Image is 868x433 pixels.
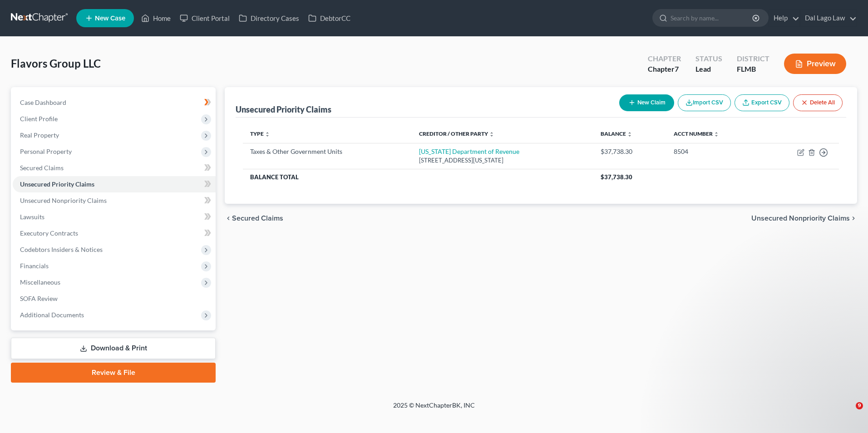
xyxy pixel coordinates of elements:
a: Review & File [11,363,216,383]
span: New Case [95,15,125,22]
a: Dal Lago Law [800,10,857,26]
iframe: Intercom live chat [837,402,859,424]
button: Delete All [793,94,843,111]
span: Personal Property [20,148,72,155]
a: Export CSV [735,94,789,111]
span: Executory Contracts [20,229,78,237]
div: FLMB [737,64,769,74]
span: Financials [20,262,49,270]
span: Client Profile [20,115,58,123]
span: Secured Claims [232,215,283,222]
button: New Claim [619,94,674,111]
a: Balance unfold_more [601,130,632,137]
a: SOFA Review [13,290,216,307]
a: [US_STATE] Department of Revenue [419,148,519,155]
a: DebtorCC [304,10,355,26]
span: Secured Claims [20,164,64,172]
i: chevron_left [225,215,232,222]
div: [STREET_ADDRESS][US_STATE] [419,156,586,165]
span: Unsecured Priority Claims [20,180,94,188]
span: Case Dashboard [20,98,66,106]
div: $37,738.30 [601,147,659,156]
a: Case Dashboard [13,94,216,111]
span: Unsecured Nonpriority Claims [20,197,107,204]
a: Secured Claims [13,160,216,176]
i: unfold_more [714,132,719,137]
span: Flavors Group LLC [11,57,101,70]
button: Preview [784,54,846,74]
button: Import CSV [678,94,731,111]
th: Balance Total [243,169,593,185]
span: Additional Documents [20,311,84,319]
div: Unsecured Priority Claims [236,104,331,115]
a: Executory Contracts [13,225,216,241]
input: Search by name... [671,10,754,26]
a: Creditor / Other Party unfold_more [419,130,494,137]
i: unfold_more [627,132,632,137]
a: Lawsuits [13,209,216,225]
div: Taxes & Other Government Units [250,147,404,156]
span: SOFA Review [20,295,58,302]
a: Directory Cases [234,10,304,26]
a: Unsecured Nonpriority Claims [13,192,216,209]
a: Acct Number unfold_more [674,130,719,137]
a: Unsecured Priority Claims [13,176,216,192]
div: Chapter [648,54,681,64]
div: District [737,54,769,64]
i: unfold_more [489,132,494,137]
a: Help [769,10,799,26]
div: Lead [695,64,722,74]
button: Unsecured Nonpriority Claims chevron_right [751,215,857,222]
span: Unsecured Nonpriority Claims [751,215,850,222]
span: Real Property [20,131,59,139]
i: unfold_more [265,132,270,137]
div: 8504 [674,147,754,156]
a: Download & Print [11,338,216,359]
div: Status [695,54,722,64]
span: 9 [856,402,863,409]
a: Type unfold_more [250,130,270,137]
span: 7 [675,64,679,73]
a: Home [137,10,175,26]
div: 2025 © NextChapterBK, INC [175,401,693,417]
i: chevron_right [850,215,857,222]
div: Chapter [648,64,681,74]
a: Client Portal [175,10,234,26]
span: Codebtors Insiders & Notices [20,246,103,253]
span: $37,738.30 [601,173,632,181]
button: chevron_left Secured Claims [225,215,283,222]
span: Lawsuits [20,213,44,221]
span: Miscellaneous [20,278,60,286]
